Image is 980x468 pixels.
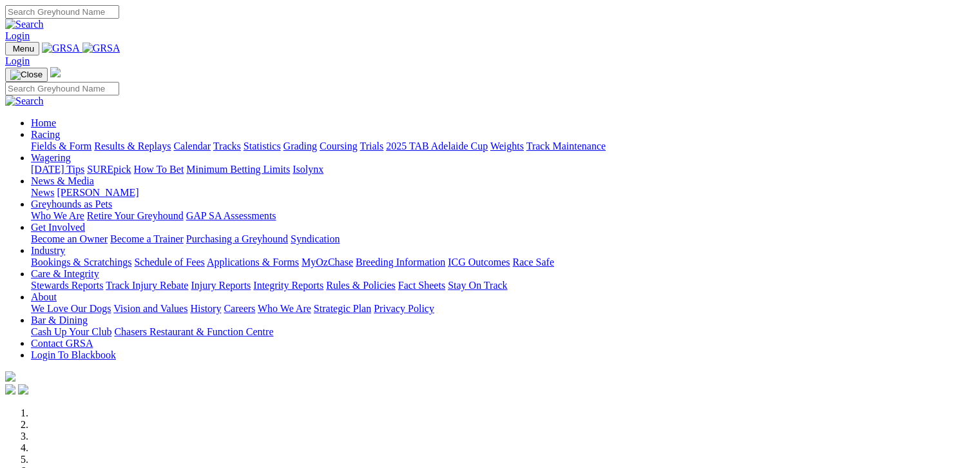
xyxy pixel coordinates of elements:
a: About [31,291,57,302]
a: Wagering [31,152,71,163]
a: ICG Outcomes [448,257,510,268]
a: Careers [224,303,255,314]
a: Strategic Plan [314,303,371,314]
a: Care & Integrity [31,268,99,279]
a: Coursing [320,141,358,151]
div: Greyhounds as Pets [31,210,975,222]
a: [PERSON_NAME] [57,187,139,198]
a: Login To Blackbook [31,349,116,360]
a: [DATE] Tips [31,164,84,175]
button: Toggle navigation [5,68,48,82]
a: Chasers Restaurant & Function Centre [114,326,273,337]
img: Search [5,19,44,30]
a: Minimum Betting Limits [186,164,290,175]
a: Race Safe [512,257,553,268]
a: Industry [31,245,65,256]
a: Who We Are [258,303,311,314]
input: Search [5,82,119,95]
img: facebook.svg [5,384,15,395]
input: Search [5,5,119,19]
a: Greyhounds as Pets [31,199,112,210]
img: Close [10,70,43,80]
a: Vision and Values [113,303,187,314]
img: GRSA [82,43,120,54]
a: Fact Sheets [398,280,445,291]
a: Track Maintenance [526,141,606,151]
img: logo-grsa-white.png [50,67,61,77]
a: Cash Up Your Club [31,326,111,337]
a: Become an Owner [31,233,108,244]
a: Login [5,30,30,41]
a: Privacy Policy [374,303,434,314]
a: News [31,187,54,198]
a: Contact GRSA [31,338,93,349]
a: Bar & Dining [31,315,88,326]
a: Stay On Track [448,280,507,291]
a: Racing [31,129,60,140]
a: Grading [283,141,317,151]
a: Tracks [213,141,241,151]
div: Bar & Dining [31,326,975,338]
a: News & Media [31,175,94,186]
span: Menu [13,44,34,54]
a: Home [31,117,56,128]
img: Search [5,95,44,107]
a: Rules & Policies [326,280,396,291]
a: Isolynx [293,164,323,175]
a: Calendar [173,141,211,151]
a: Applications & Forms [207,257,299,268]
a: Bookings & Scratchings [31,257,131,268]
a: Weights [490,141,524,151]
div: Wagering [31,164,975,175]
div: Get Involved [31,233,975,245]
a: Who We Are [31,210,84,221]
a: Get Involved [31,222,85,233]
button: Toggle navigation [5,42,39,55]
a: Fields & Form [31,141,91,151]
a: 2025 TAB Adelaide Cup [386,141,488,151]
a: Schedule of Fees [134,257,204,268]
a: GAP SA Assessments [186,210,276,221]
img: twitter.svg [18,384,28,395]
a: Breeding Information [356,257,445,268]
a: Track Injury Rebate [106,280,188,291]
a: Injury Reports [191,280,251,291]
a: Trials [360,141,383,151]
a: Syndication [291,233,340,244]
a: Retire Your Greyhound [87,210,184,221]
a: Integrity Reports [253,280,323,291]
div: Care & Integrity [31,280,975,291]
a: History [190,303,221,314]
a: Become a Trainer [110,233,184,244]
img: logo-grsa-white.png [5,371,15,382]
a: We Love Our Dogs [31,303,111,314]
a: Results & Replays [94,141,171,151]
a: Stewards Reports [31,280,103,291]
a: Purchasing a Greyhound [186,233,288,244]
a: Login [5,55,30,66]
a: SUREpick [87,164,131,175]
a: MyOzChase [302,257,353,268]
a: How To Bet [134,164,184,175]
div: News & Media [31,187,975,199]
div: Racing [31,141,975,152]
div: Industry [31,257,975,268]
a: Statistics [244,141,281,151]
img: GRSA [42,43,80,54]
div: About [31,303,975,315]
